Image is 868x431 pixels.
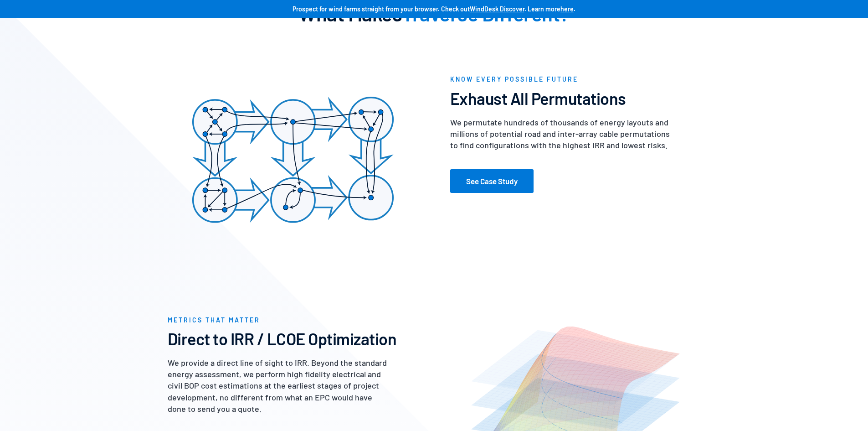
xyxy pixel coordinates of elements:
[524,5,560,13] strong: . Learn more
[293,5,470,13] strong: Prospect for wind farms straight from your browser. Check out
[450,117,673,151] p: We permutate hundreds of thousands of energy layouts and millions of potential road and inter-arr...
[450,169,534,193] a: See Case Study
[470,5,524,13] a: WindDesk Discover
[560,5,574,13] a: here
[168,357,391,415] p: We provide a direct line of sight to IRR. Beyond the standard energy assessment, we perform high ...
[168,330,397,348] h3: Direct to IRR / LCOE Optimization
[450,89,673,108] h3: Exhaust All Permutations
[168,316,397,325] p: Metrics That Matter
[450,75,673,84] p: Know Every Possible Future
[298,3,570,25] h2: What Makes
[574,5,575,13] strong: .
